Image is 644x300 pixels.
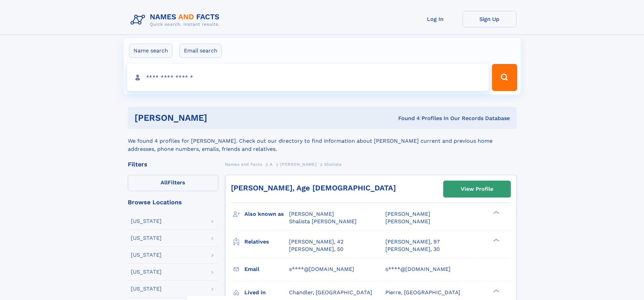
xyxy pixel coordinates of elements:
div: [US_STATE] [131,269,162,275]
div: [US_STATE] [131,252,162,258]
div: [US_STATE] [131,235,162,241]
input: search input [127,64,489,91]
span: [PERSON_NAME] [385,211,430,217]
span: A [270,162,273,167]
img: Logo Names and Facts [128,11,225,29]
span: Pierre, [GEOGRAPHIC_DATA] [385,289,460,296]
span: Shalista [PERSON_NAME] [289,218,357,225]
h1: [PERSON_NAME] [135,114,303,122]
span: [PERSON_NAME] [280,162,316,167]
label: Email search [180,44,222,58]
a: [PERSON_NAME], Age [DEMOGRAPHIC_DATA] [231,184,396,192]
div: [US_STATE] [131,286,162,292]
span: Shalista [324,162,342,167]
div: ❯ [492,238,500,242]
div: ❯ [492,289,500,293]
a: [PERSON_NAME], 30 [385,246,440,253]
a: Sign Up [462,11,517,27]
a: Log In [408,11,462,27]
div: Found 4 Profiles In Our Records Database [303,115,510,122]
span: All [161,179,168,186]
a: [PERSON_NAME] [280,160,316,168]
div: Filters [128,161,218,167]
div: Browse Locations [128,199,218,205]
a: [PERSON_NAME], 97 [385,238,440,246]
span: [PERSON_NAME] [289,211,334,217]
span: Chandler, [GEOGRAPHIC_DATA] [289,289,372,296]
div: We found 4 profiles for [PERSON_NAME]. Check out our directory to find information about [PERSON_... [128,129,517,153]
button: Search Button [492,64,517,91]
a: Names and Facts [225,160,262,168]
label: Filters [128,175,218,191]
div: [US_STATE] [131,218,162,224]
h3: Lived in [244,287,289,298]
a: View Profile [444,181,510,197]
div: View Profile [461,181,493,197]
h3: Relatives [244,236,289,248]
span: [PERSON_NAME] [385,218,430,225]
a: A [270,160,273,168]
a: [PERSON_NAME], 42 [289,238,343,246]
h3: Also known as [244,208,289,220]
h3: Email [244,263,289,275]
a: [PERSON_NAME], 50 [289,246,343,253]
label: Name search [129,44,172,58]
div: ❯ [492,210,500,215]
